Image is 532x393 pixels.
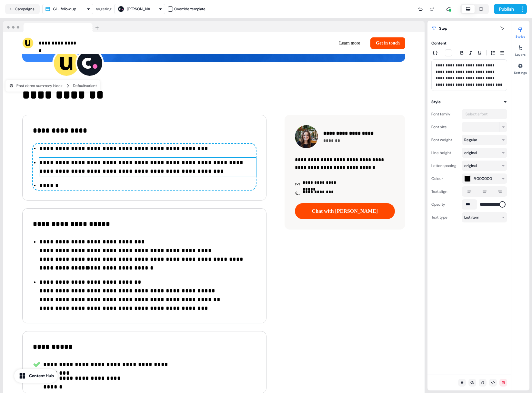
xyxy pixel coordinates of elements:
button: Settings [511,61,529,75]
div: Font size [431,122,459,132]
div: targeting [96,6,112,12]
div: GL- follow up [53,6,76,12]
div: [PERSON_NAME] [127,6,153,12]
button: Publish [494,4,518,14]
div: Post demo summary block [9,83,63,89]
div: Colour [431,173,459,184]
button: Styles [511,25,529,39]
div: Text type [431,212,459,222]
img: Contact photo [295,125,318,148]
div: Style [431,99,441,105]
button: Learn more [334,37,365,49]
button: Get in touch [370,37,405,49]
div: Regular [464,137,477,143]
div: original [464,162,477,169]
div: Line height [431,148,459,158]
div: Content [431,40,447,46]
div: Letter spacing [431,161,459,171]
div: Font weight [431,135,459,145]
div: List item [464,214,479,221]
img: Icon [33,360,41,368]
div: Select a font [464,111,489,117]
div: Override template [174,6,206,12]
div: Opacity [431,199,459,210]
img: Browser topbar [3,21,102,33]
div: Font family [431,109,459,119]
button: [PERSON_NAME] [114,4,165,14]
div: Learn moreGet in touch [216,37,406,49]
button: Layers [511,43,529,57]
img: Icon [295,191,300,196]
button: #000000 [462,173,507,184]
div: Default variant [73,83,97,89]
button: Campaigns [5,4,40,14]
button: Select a font [462,109,507,119]
div: original [464,150,477,156]
button: Style [431,99,507,105]
div: Content Hub [29,373,54,379]
img: Icon [295,182,300,187]
span: Step [439,25,447,32]
button: Content Hub [14,369,58,383]
span: #000000 [473,175,492,182]
div: Text align [431,186,459,197]
button: Chat with [PERSON_NAME] [295,203,395,219]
